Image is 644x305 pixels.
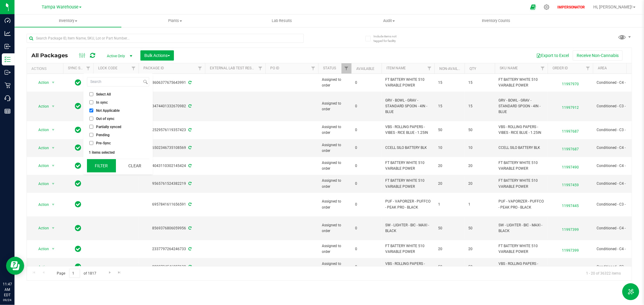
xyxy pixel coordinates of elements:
span: 50 [438,127,461,133]
span: GRV - BOWL - GRAV - STANDARD SPOON - 4IN - BLUE [385,98,431,115]
inline-svg: Inbound [5,43,11,49]
button: Bulk Actions [140,50,174,61]
span: select [50,245,57,253]
span: In Sync [75,162,82,170]
input: Not Applicable [89,108,93,112]
span: Page of 1817 [52,269,101,278]
span: FT BATTERY WHITE 510 VARIABLE POWER [498,160,544,171]
span: Tampa Warehouse [42,5,78,10]
span: select [50,144,57,152]
div: 2337797264246733 [138,246,206,252]
span: 15 [468,80,491,86]
span: Action [33,162,49,170]
span: Action [33,263,49,271]
span: Pending [96,133,110,137]
button: Filter [87,159,116,172]
span: FT BATTERY WHITE 510 VARIABLE POWER [498,243,544,255]
span: Assigned to order [322,222,348,234]
inline-svg: Reports [5,108,11,114]
span: 50 [438,264,461,270]
p: 11:47 AM EDT [3,281,12,298]
inline-svg: Analytics [5,30,11,36]
span: 20 [438,246,461,252]
span: 1 [468,202,491,207]
span: Sync from Compliance System [187,226,191,230]
span: Lab Results [264,18,300,24]
span: 11997687 [551,126,589,134]
input: Select All [89,92,93,96]
span: Action [33,224,49,232]
span: In Sync [75,200,82,209]
span: 0 [355,246,378,252]
a: External Lab Test Result [210,66,257,70]
span: VBS - ROLLING PAPERS - VIBES - RICE BLUE - 1.25IN [385,261,431,272]
div: 6502346735108569 [138,145,206,151]
span: 1 - 20 of 36322 items [581,269,626,278]
button: Clear [120,159,149,172]
span: CCELL SILO BATTERY BLK [385,145,431,151]
inline-svg: Inventory [5,56,11,62]
span: Sync from Compliance System [187,80,191,85]
span: 10 [438,145,461,151]
span: select [50,263,57,271]
a: Sync Status [68,66,91,70]
span: Action [33,245,49,253]
span: 11997490 [551,162,589,170]
span: 50 [468,127,491,133]
span: 11997445 [551,200,589,209]
span: 10 [468,145,491,151]
span: Conditioned - C4 - [597,181,635,187]
span: FT BATTERY WHITE 510 VARIABLE POWER [385,178,431,189]
inline-svg: Dashboard [5,17,11,24]
a: Status [323,66,336,70]
a: Go to the next page [105,269,114,277]
div: 9565761524382219 [138,181,206,187]
span: GRV - BOWL - GRAV - STANDARD SPOON - 4IN - BLUE [498,98,544,115]
span: select [50,162,57,170]
span: select [50,78,57,87]
span: 11997459 [551,179,589,188]
span: Open Ecommerce Menu [526,1,540,13]
span: Assigned to order [322,178,348,189]
a: Order Id [553,66,568,70]
a: PO ID [270,66,279,70]
span: Pre-Sync [96,141,111,145]
span: Not Applicable [96,109,120,112]
span: FT BATTERY WHITE 510 VARIABLE POWER [498,77,544,88]
a: Inventory Counts [443,14,549,27]
span: Action [33,78,49,87]
input: Search [87,77,142,86]
span: In Sync [75,263,82,271]
span: 15 [438,80,461,86]
span: VBS - ROLLING PAPERS - VIBES - RICE BLUE - 1.25IN [498,261,544,272]
span: Partially synced [96,125,121,129]
span: 0 [355,80,378,86]
span: In Sync [75,102,82,110]
a: Filter [129,63,139,74]
span: Sync from Compliance System [187,146,191,150]
span: 20 [468,181,491,187]
input: Partially synced [89,125,93,129]
span: Conditioned - C3 - [597,103,635,109]
span: Assigned to order [322,160,348,171]
span: 1 [438,202,461,207]
span: 0 [355,264,378,270]
span: Action [33,200,49,209]
a: Go to the last page [115,269,124,277]
span: Assigned to order [322,77,348,88]
span: PUF - VAPORIZER - PUFFCO - PEAK PRO - BLACK [498,199,544,210]
div: 8606377675643991 [138,80,206,86]
a: Lock Code [98,66,117,70]
span: Action [33,144,49,152]
span: Conditioned - C4 - [597,246,635,252]
span: Sync from Compliance System [187,181,191,186]
inline-svg: Retail [5,82,11,88]
input: 1 [69,269,80,278]
span: select [50,180,57,188]
a: Non-Available [439,67,466,71]
span: Out of sync [96,117,114,121]
span: Select All [96,93,111,96]
span: select [50,102,57,111]
span: 0 [355,181,378,187]
a: Inventory [14,14,121,27]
